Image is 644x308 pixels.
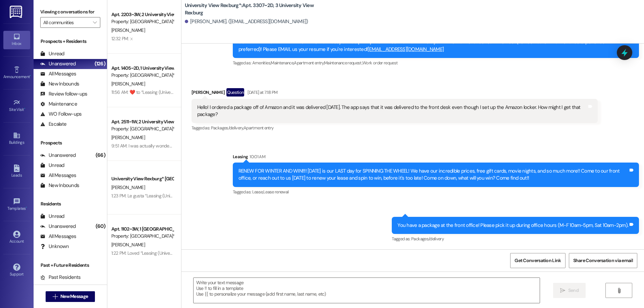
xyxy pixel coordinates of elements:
div: 11:56 AM: ​❤️​ to “ Leasing (University View Rexburg*): It includes fixing lightbulbs, plumbing a... [111,89,395,95]
span: Work order request [362,60,397,66]
div: 1:22 PM: Loved “Leasing (University View Rexburg*): Hey [PERSON_NAME]! I just checked and we have... [111,250,398,256]
span: • [24,106,25,111]
a: Inbox [3,31,30,49]
div: Unread [40,162,64,169]
div: [PERSON_NAME] [192,88,598,99]
div: [PERSON_NAME]. ([EMAIL_ADDRESS][DOMAIN_NAME]) [185,18,308,25]
div: Prospects + Residents [34,38,107,45]
div: Property: [GEOGRAPHIC_DATA]* [111,233,173,240]
div: Unknown [40,243,69,250]
div: 10:01 AM [248,153,265,160]
div: Residents [34,200,107,207]
input: All communities [43,17,90,28]
div: Maintenance [40,101,77,108]
div: Tagged as: [233,187,639,197]
div: You have a package at the front office! Please pick it up during office hours (M-F 10am-5pm, Sat ... [397,222,628,229]
i:  [560,288,565,293]
a: [EMAIL_ADDRESS][DOMAIN_NAME] [368,46,444,53]
i:  [616,288,622,293]
div: Tagged as: [192,123,598,133]
span: Maintenance , [271,60,294,66]
span: Apartment entry , [294,60,324,66]
div: Unanswered [40,223,76,230]
b: University View Rexburg*: Apt. 3307~2D, 3 University View Rexburg [185,2,319,16]
a: Buildings [3,130,30,148]
div: SODA BAR + MOVE IN MEETING in the main lobby at 4:30 [DATE]!! Don't miss it! UV IS HIRING a part-... [238,39,628,53]
span: Maintenance request , [324,60,362,66]
span: [PERSON_NAME] [111,27,145,33]
div: RENEW FOR WINTER AND WIN!!!! [DATE] is our LAST day for SPINNING THE WHEEL! We have our incredibl... [238,168,628,182]
i:  [93,20,97,25]
button: New Message [46,291,95,302]
div: Unread [40,50,64,57]
div: Apt. 2511~1W, 2 University View Rexburg [111,118,173,125]
div: [DATE] at 7:18 PM [246,89,277,96]
div: Apt. 1102~3W, 1 [GEOGRAPHIC_DATA] [111,226,173,233]
span: Packages/delivery [411,236,444,242]
div: 12:32 PM: :< [111,36,133,42]
div: Unanswered [40,60,76,67]
div: (60) [94,221,107,232]
div: (66) [94,150,107,161]
a: Templates • [3,196,30,214]
span: Get Conversation Link [515,257,561,264]
button: Send [553,283,586,298]
div: Tagged as: [392,234,639,244]
div: Past + Future Residents [34,262,107,269]
div: 9:51 AM: I was actually wondering if I could extend my lease could I come talk to you guys after ... [111,143,338,149]
div: Past Residents [40,274,81,281]
div: Escalate [40,121,66,128]
div: New Inbounds [40,80,79,87]
i:  [53,294,58,299]
span: New Message [60,293,88,300]
div: Apt. 2203~3W, 2 University View Rexburg [111,11,173,18]
span: • [30,73,31,78]
span: Lease renewal [263,189,289,195]
button: Share Conversation via email [569,253,637,268]
label: Viewing conversations for [40,7,100,17]
span: Apartment entry [244,125,273,131]
a: Site Visit • [3,97,30,115]
div: Prospects [34,139,107,146]
div: (126) [93,59,107,69]
div: All Messages [40,70,76,77]
span: Lease , [252,189,263,195]
span: [PERSON_NAME] [111,134,145,140]
span: Send [568,287,579,294]
div: Hello! I ordered a package off of Amazon and it was delivered [DATE]. The app says that it was de... [197,104,587,118]
div: University View Rexburg* [GEOGRAPHIC_DATA] [111,175,173,182]
div: WO Follow-ups [40,111,82,118]
div: All Messages [40,233,76,240]
div: Apt. 1405~2D, 1 University View Rexburg [111,65,173,72]
a: Support [3,261,30,280]
div: Unanswered [40,152,76,159]
div: Unread [40,213,64,220]
a: Leads [3,163,30,181]
button: Get Conversation Link [510,253,565,268]
span: Packages/delivery , [211,125,244,131]
a: Account [3,229,30,247]
span: [PERSON_NAME] [111,81,145,87]
span: [PERSON_NAME] [111,184,145,190]
div: Review follow-ups [40,90,87,98]
span: Share Conversation via email [573,257,633,264]
div: New Inbounds [40,182,79,189]
div: Leasing [233,153,639,163]
div: Property: [GEOGRAPHIC_DATA]* [111,125,173,132]
div: All Messages [40,172,76,179]
span: [PERSON_NAME] [111,242,145,248]
div: Property: [GEOGRAPHIC_DATA]* [111,72,173,79]
span: • [26,205,27,210]
div: Question [226,88,244,97]
div: Tagged as: [233,58,639,68]
img: ResiDesk Logo [10,6,23,18]
span: Amenities , [252,60,271,66]
div: Property: [GEOGRAPHIC_DATA]* [111,18,173,25]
